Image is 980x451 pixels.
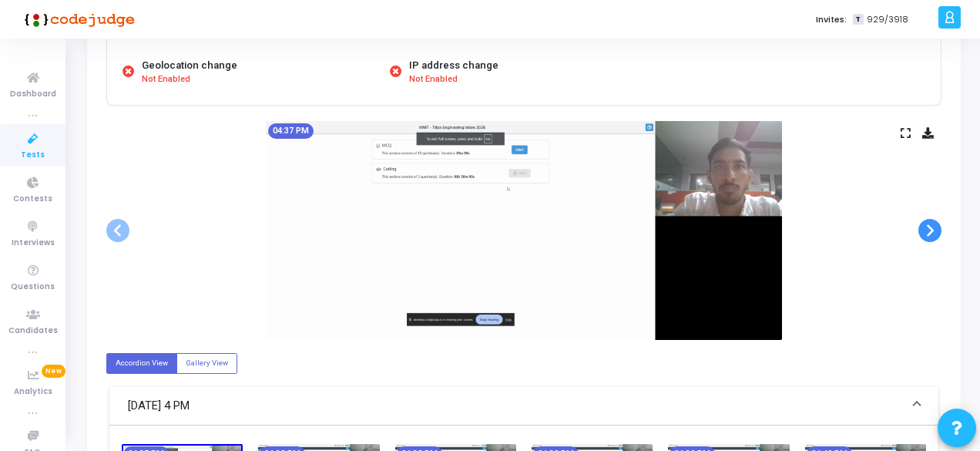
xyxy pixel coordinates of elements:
[14,385,52,399] span: Analytics
[853,14,863,25] span: T
[13,193,52,206] span: Contests
[42,365,65,378] span: New
[109,387,938,426] mat-expansion-panel-header: [DATE] 4 PM
[12,237,55,250] span: Interviews
[142,58,237,73] div: Geolocation change
[11,281,55,294] span: Questions
[176,353,237,374] label: Gallery View
[10,88,56,101] span: Dashboard
[19,4,135,35] img: logo
[142,73,190,86] span: Not Enabled
[106,353,177,374] label: Accordion View
[816,13,847,26] label: Invites:
[409,73,458,86] span: Not Enabled
[867,13,908,26] span: 929/3918
[128,397,901,415] mat-panel-title: [DATE] 4 PM
[8,325,58,338] span: Candidates
[21,149,45,162] span: Tests
[266,121,782,340] img: screenshot-1759230462645.jpeg
[268,123,314,139] mat-chip: 04:37 PM
[409,58,498,73] div: IP address change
